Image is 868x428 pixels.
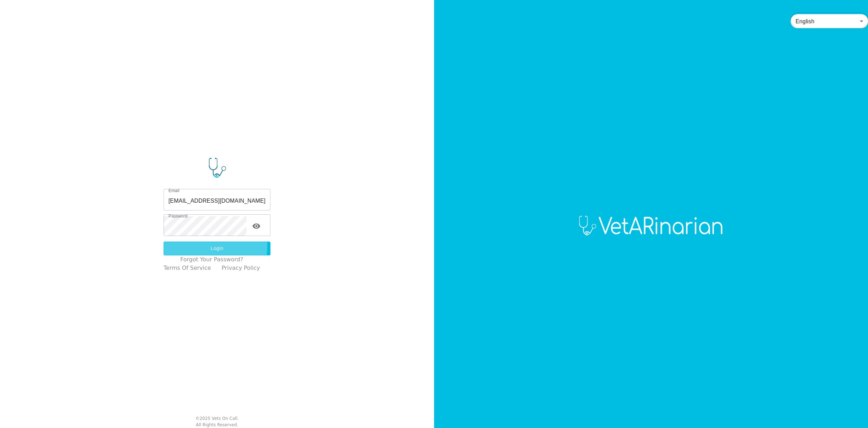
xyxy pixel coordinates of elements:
button: toggle password visibility [249,219,263,233]
a: Privacy Policy [221,264,260,272]
a: Terms of Service [164,264,211,272]
img: Logo [164,157,271,178]
img: Logo [574,215,728,236]
div: English [790,11,868,31]
div: © 2025 Vets On Call. [195,415,239,422]
button: Login [164,242,271,255]
div: All Rights Reserved. [196,422,238,428]
a: Forgot your password? [180,255,243,264]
